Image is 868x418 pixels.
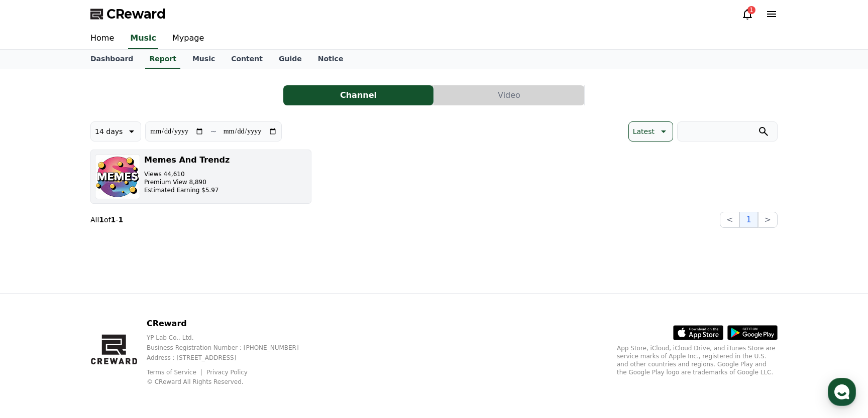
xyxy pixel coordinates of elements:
[271,50,310,69] a: Guide
[184,50,223,69] a: Music
[147,378,315,386] p: © CReward All Rights Reserved.
[130,318,193,343] a: Settings
[741,8,753,20] a: 1
[147,369,204,376] a: Terms of Service
[82,50,141,69] a: Dashboard
[90,215,123,225] p: All of -
[90,121,141,142] button: 14 days
[83,334,113,342] span: Messages
[739,212,757,228] button: 1
[128,28,158,49] a: Music
[95,124,123,138] p: 14 days
[147,354,315,362] p: Address : [STREET_ADDRESS]
[617,344,778,376] p: App Store, iCloud, iCloud Drive, and iTunes Store are service marks of Apple Inc., registered in ...
[26,333,43,341] span: Home
[720,212,739,228] button: <
[758,212,778,228] button: >
[149,333,173,341] span: Settings
[3,318,66,343] a: Home
[147,318,315,330] p: CReward
[106,6,166,22] span: CReward
[90,150,311,204] button: Memes And Trendz Views 44,610 Premium View 8,890 Estimated Earning $5.97
[95,154,140,199] img: Memes And Trendz
[206,369,248,376] a: Privacy Policy
[147,344,315,352] p: Business Registration Number : [PHONE_NUMBER]
[118,216,123,224] strong: 1
[283,85,434,105] a: Channel
[210,125,216,137] p: ~
[633,124,655,138] p: Latest
[66,318,130,343] a: Messages
[144,178,230,186] p: Premium View 8,890
[144,186,230,194] p: Estimated Earning $5.97
[144,170,230,178] p: Views 44,610
[628,121,673,142] button: Latest
[144,154,230,166] h3: Memes And Trendz
[147,334,315,342] p: YP Lab Co., Ltd.
[434,85,585,105] a: Video
[164,28,212,49] a: Mypage
[145,50,180,69] a: Report
[223,50,271,69] a: Content
[111,216,116,224] strong: 1
[82,28,122,49] a: Home
[747,6,755,14] div: 1
[283,85,433,105] button: Channel
[90,6,166,22] a: CReward
[310,50,352,69] a: Notice
[434,85,584,105] button: Video
[99,216,104,224] strong: 1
